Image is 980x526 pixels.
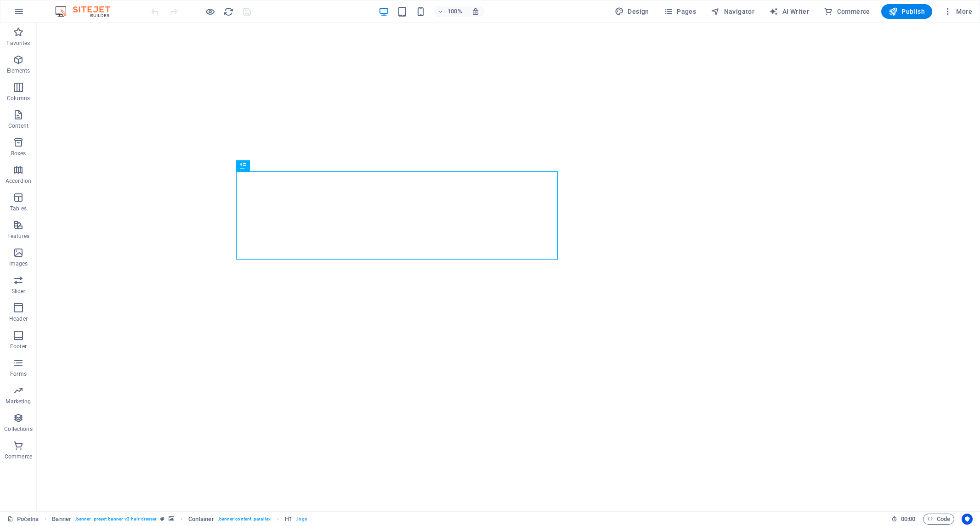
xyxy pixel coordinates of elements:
button: Code [923,514,954,525]
span: AI Writer [769,7,809,16]
span: . banner-content .parallax [218,514,271,525]
button: Usercentrics [962,514,973,525]
button: More [940,4,976,19]
i: This element is a customizable preset [160,516,164,521]
h6: Session time [891,514,916,525]
span: Publish [889,7,925,16]
p: Forms [10,370,27,378]
button: Navigator [707,4,758,19]
span: . logo [296,514,307,525]
nav: breadcrumb [52,514,307,525]
i: Reload page [223,6,234,17]
button: Click here to leave preview mode and continue editing [204,6,215,17]
button: 100% [434,6,466,17]
span: Click to select. Double-click to edit [52,514,71,525]
p: Header [9,315,28,322]
i: This element contains a background [169,516,174,521]
button: Publish [881,4,932,19]
button: AI Writer [765,4,813,19]
p: Images [9,260,28,267]
p: Boxes [11,150,26,157]
span: Navigator [711,7,754,16]
p: Collections [4,425,32,433]
p: Marketing [6,398,31,405]
p: Content [8,122,28,130]
button: reload [223,6,234,17]
span: Code [927,514,950,525]
i: On resize automatically adjust zoom level to fit chosen device. [471,7,480,16]
div: Design (Ctrl+Alt+Y) [611,4,653,19]
p: Slider [11,288,26,295]
span: Commerce [824,7,870,16]
span: Pages [664,7,696,16]
p: Favorites [6,40,30,47]
span: Click to select. Double-click to edit [188,514,214,525]
p: Tables [10,205,27,212]
img: Editor Logo [53,6,122,17]
button: Commerce [820,4,874,19]
p: Elements [7,67,30,74]
span: . banner .preset-banner-v3-hair-dresser [75,514,157,525]
button: Pages [660,4,700,19]
p: Columns [7,95,30,102]
p: Accordion [6,177,31,185]
span: More [943,7,972,16]
span: : [907,515,909,522]
button: Design [611,4,653,19]
h6: 100% [448,6,462,17]
p: Features [7,232,29,240]
a: Click to cancel selection. Double-click to open Pages [7,514,39,525]
p: Footer [10,343,27,350]
p: Commerce [5,453,32,460]
span: Design [615,7,649,16]
span: 00 00 [901,514,915,525]
span: Click to select. Double-click to edit [285,514,292,525]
